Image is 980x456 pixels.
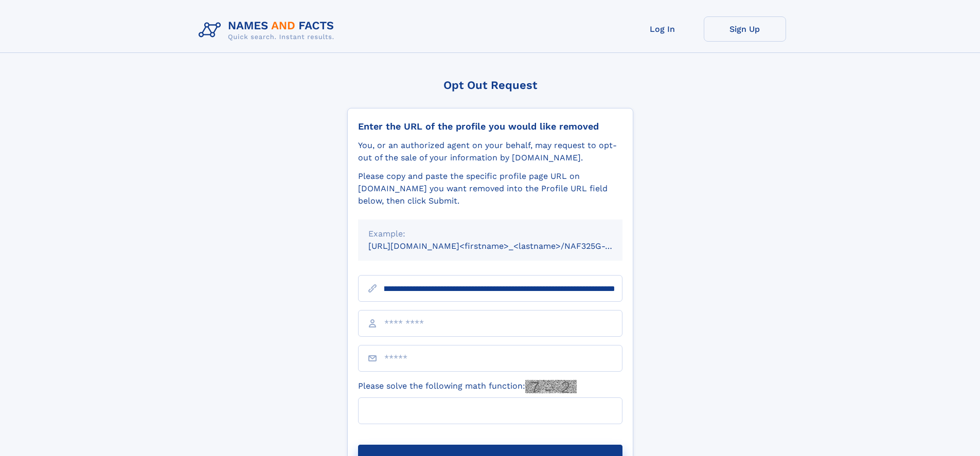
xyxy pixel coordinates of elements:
[358,170,622,207] div: Please copy and paste the specific profile page URL on [DOMAIN_NAME] you want removed into the Pr...
[194,16,343,44] img: Logo Names and Facts
[621,16,704,42] a: Log In
[347,79,633,92] div: Opt Out Request
[368,241,642,251] small: [URL][DOMAIN_NAME]<firstname>_<lastname>/NAF325G-xxxxxxxx
[704,16,786,42] a: Sign Up
[358,121,622,132] div: Enter the URL of the profile you would like removed
[358,380,577,393] label: Please solve the following math function:
[358,139,622,164] div: You, or an authorized agent on your behalf, may request to opt-out of the sale of your informatio...
[368,228,612,240] div: Example:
